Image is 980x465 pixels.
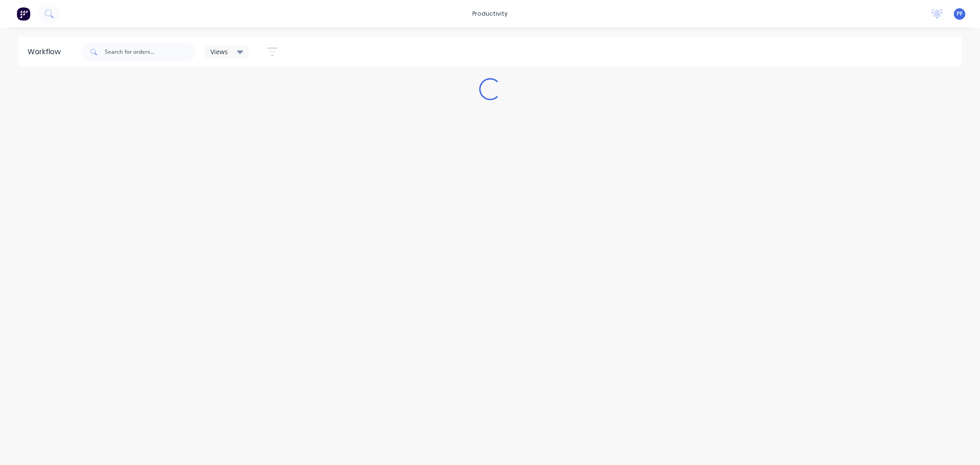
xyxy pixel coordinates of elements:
[17,7,30,21] img: Factory
[210,47,228,57] span: Views
[105,43,196,61] input: Search for orders...
[28,46,65,57] div: Workflow
[468,7,512,21] div: productivity
[957,10,963,18] span: PF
